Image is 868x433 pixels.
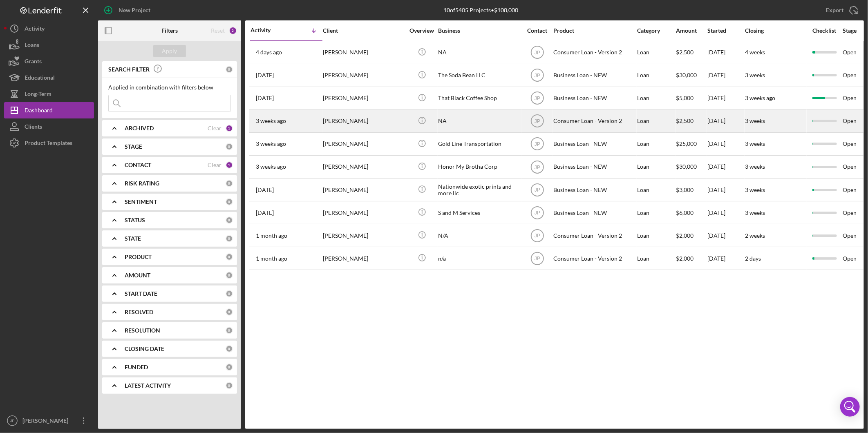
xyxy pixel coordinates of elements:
[226,180,233,187] div: 0
[707,133,744,155] div: [DATE]
[553,133,635,155] div: Business Loan - NEW
[323,27,405,34] div: Client
[226,198,233,205] div: 0
[4,135,94,151] button: Product Templates
[323,225,405,246] div: [PERSON_NAME]
[226,235,233,242] div: 0
[840,397,860,417] div: Open Intercom Messenger
[637,179,675,201] div: Loan
[637,156,675,178] div: Loan
[20,413,74,431] div: [PERSON_NAME]
[707,42,744,63] div: [DATE]
[153,45,186,57] button: Apply
[637,27,675,34] div: Category
[323,133,405,155] div: [PERSON_NAME]
[438,248,520,269] div: n/a
[256,118,286,124] time: 2025-08-11 00:10
[323,179,405,201] div: [PERSON_NAME]
[707,202,744,223] div: [DATE]
[553,65,635,86] div: Business Loan - NEW
[25,135,72,153] div: Product Templates
[745,232,765,239] time: 2 weeks
[438,65,520,86] div: The Soda Bean LLC
[4,53,94,69] a: Grants
[125,346,164,352] b: CLOSING DATE
[407,27,437,34] div: Overview
[637,42,675,63] div: Loan
[745,163,765,170] time: 3 weeks
[208,162,221,168] div: Clear
[676,156,707,178] div: $30,000
[745,255,761,262] time: 2 days
[534,164,540,170] text: JP
[4,37,94,53] a: Loans
[226,382,233,389] div: 0
[438,27,520,34] div: Business
[553,110,635,132] div: Consumer Loan - Version 2
[745,186,765,193] time: 3 weeks
[553,42,635,63] div: Consumer Loan - Version 2
[226,143,233,150] div: 0
[98,2,159,18] button: New Project
[676,65,707,86] div: $30,000
[251,27,286,33] div: Activity
[256,255,287,262] time: 2025-07-22 19:40
[323,110,405,132] div: [PERSON_NAME]
[108,66,150,73] b: SEARCH FILTER
[553,179,635,201] div: Business Loan - NEW
[637,248,675,269] div: Loan
[676,110,707,132] div: $2,500
[4,86,94,102] button: Long-Term
[125,382,171,389] b: LATEST ACTIVITY
[676,42,707,63] div: $2,500
[25,53,42,71] div: Grants
[534,187,540,193] text: JP
[226,216,233,224] div: 0
[125,254,152,260] b: PRODUCT
[438,202,520,223] div: S and M Services
[226,66,233,73] div: 0
[226,125,233,132] div: 1
[256,163,286,170] time: 2025-08-10 23:55
[125,309,153,315] b: RESOLVED
[745,117,765,124] time: 3 weeks
[534,118,540,124] text: JP
[676,179,707,201] div: $3,000
[125,125,154,132] b: ARCHIVED
[256,72,274,78] time: 2025-08-26 23:17
[553,87,635,109] div: Business Loan - NEW
[25,69,55,88] div: Educational
[125,290,157,297] b: START DATE
[438,87,520,109] div: That Black Coffee Shop
[226,327,233,334] div: 0
[826,2,843,18] div: Export
[676,248,707,269] div: $2,000
[256,232,287,239] time: 2025-07-28 18:55
[125,235,141,242] b: STATE
[162,45,177,57] div: Apply
[707,248,744,269] div: [DATE]
[438,225,520,246] div: N/A
[10,419,14,423] text: JP
[553,248,635,269] div: Consumer Loan - Version 2
[637,225,675,246] div: Loan
[637,133,675,155] div: Loan
[323,202,405,223] div: [PERSON_NAME]
[4,69,94,86] button: Educational
[438,179,520,201] div: Nationwide exotic prints and more llc
[226,345,233,353] div: 0
[119,2,150,18] div: New Project
[707,179,744,201] div: [DATE]
[818,2,864,18] button: Export
[25,118,42,137] div: Clients
[125,272,150,279] b: AMOUNT
[707,65,744,86] div: [DATE]
[226,272,233,279] div: 0
[637,202,675,223] div: Loan
[323,42,405,63] div: [PERSON_NAME]
[438,110,520,132] div: NA
[745,140,765,147] time: 3 weeks
[707,27,744,34] div: Started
